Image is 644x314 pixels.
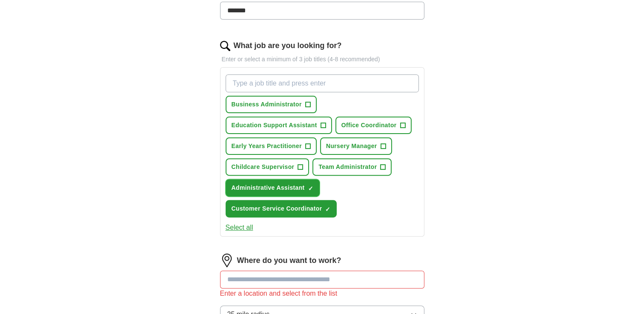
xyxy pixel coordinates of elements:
[232,163,295,171] span: Childcare Supervisor
[308,185,313,192] span: ✓
[341,121,397,130] span: Office Coordinator
[326,142,377,151] span: Nursery Manager
[226,223,253,233] button: Select all
[312,158,392,176] button: Team Administrator
[226,158,309,176] button: Childcare Supervisor
[226,200,337,217] button: Customer Service Coordinator✓
[226,137,317,155] button: Early Years Practitioner
[335,117,412,134] button: Office Coordinator
[220,41,230,51] img: search.png
[226,117,332,134] button: Education Support Assistant
[232,100,302,109] span: Business Administrator
[220,288,424,299] div: Enter a location and select from the list
[226,74,419,92] input: Type a job title and press enter
[232,121,317,130] span: Education Support Assistant
[232,142,302,151] span: Early Years Practitioner
[232,183,305,192] span: Administrative Assistant
[232,204,322,213] span: Customer Service Coordinator
[237,255,341,266] label: Where do you want to work?
[226,96,317,113] button: Business Administrator
[234,40,342,51] label: What job are you looking for?
[320,137,392,155] button: Nursery Manager
[226,179,320,197] button: Administrative Assistant✓
[318,163,377,171] span: Team Administrator
[325,206,330,213] span: ✓
[220,254,234,267] img: location.png
[220,55,424,64] p: Enter or select a minimum of 3 job titles (4-8 recommended)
